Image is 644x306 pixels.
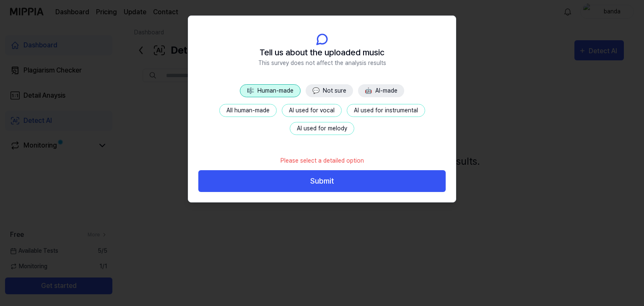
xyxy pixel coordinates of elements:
[358,84,404,97] button: 🤖AI-made
[347,104,425,117] button: AI used for instrumental
[198,170,446,192] button: Submit
[290,122,354,135] button: AI used for melody
[306,84,353,97] button: 💬Not sure
[219,104,277,117] button: All human-made
[260,46,384,59] span: Tell us about the uploaded music
[240,84,301,97] button: 🎼Human-made
[282,104,342,117] button: AI used for vocal
[275,151,369,170] div: Please select a detailed option
[365,87,372,94] span: 🤖
[258,59,386,67] span: This survey does not affect the analysis results
[312,87,319,94] span: 💬
[247,87,254,94] span: 🎼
